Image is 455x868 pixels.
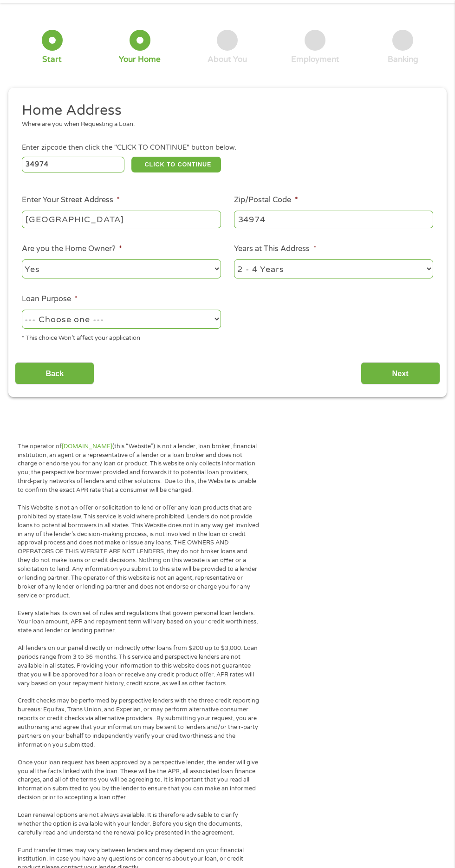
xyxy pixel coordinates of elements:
div: Employment [291,54,339,65]
button: CLICK TO CONTINUE [131,157,221,172]
input: Enter Zipcode (e.g 01510) [22,157,125,172]
p: Credit checks may be performed by perspective lenders with the three credit reporting bureaus: Eq... [18,696,260,749]
h2: Home Address [22,101,427,120]
p: Loan renewal options are not always available. It is therefore advisable to clarify whether the o... [18,811,260,837]
p: This Website is not an offer or solicitation to lend or offer any loan products that are prohibit... [18,504,260,600]
div: About You [208,54,247,65]
div: Your Home [119,54,161,65]
p: All lenders on our panel directly or indirectly offer loans from $200 up to $3,000. Loan periods ... [18,644,260,688]
input: 1 Main Street [22,211,221,228]
label: Years at This Address [234,244,316,254]
div: * This choice Won’t affect your application [22,330,221,343]
div: Where are you when Requesting a Loan. [22,120,427,129]
input: Next [361,362,440,385]
div: Banking [388,54,418,65]
div: Enter zipcode then click the "CLICK TO CONTINUE" button below. [22,143,433,153]
label: Loan Purpose [22,294,78,304]
div: Start [42,54,62,65]
label: Zip/Postal Code [234,195,298,205]
p: The operator of (this “Website”) is not a lender, loan broker, financial institution, an agent or... [18,442,260,495]
a: [DOMAIN_NAME] [62,443,112,450]
input: Back [15,362,94,385]
label: Enter Your Street Address [22,195,120,205]
p: Every state has its own set of rules and regulations that govern personal loan lenders. Your loan... [18,609,260,636]
label: Are you the Home Owner? [22,244,122,254]
p: Once your loan request has been approved by a perspective lender, the lender will give you all th... [18,758,260,802]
